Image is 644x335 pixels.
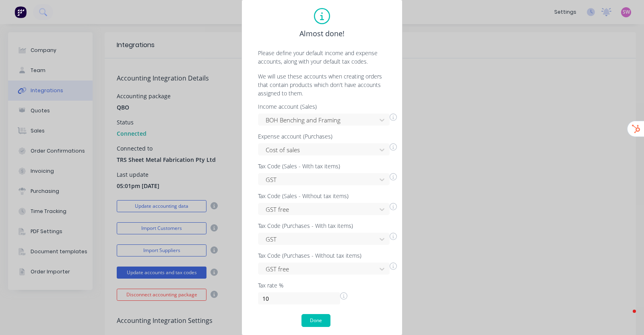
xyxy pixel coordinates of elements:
div: Tax Code (Sales - With tax items) [258,163,397,169]
span: Almost done! [299,28,345,39]
p: We will use these accounts when creating orders that contain products which don't have accounts a... [250,72,394,97]
div: Tax Code (Sales - Without tax items) [258,193,397,199]
div: Tax rate % [258,283,347,288]
div: Tax Code (Purchases - With tax items) [258,223,397,229]
div: Expense account (Purchases) [258,134,397,139]
p: Please define your default income and expense accounts, along with your default tax codes. [250,49,394,66]
div: Income account (Sales) [258,104,397,110]
button: Done [301,314,330,327]
img: Factory [14,6,27,18]
iframe: Intercom live chat [617,308,636,327]
div: Tax Code (Purchases - Without tax items) [258,253,397,258]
